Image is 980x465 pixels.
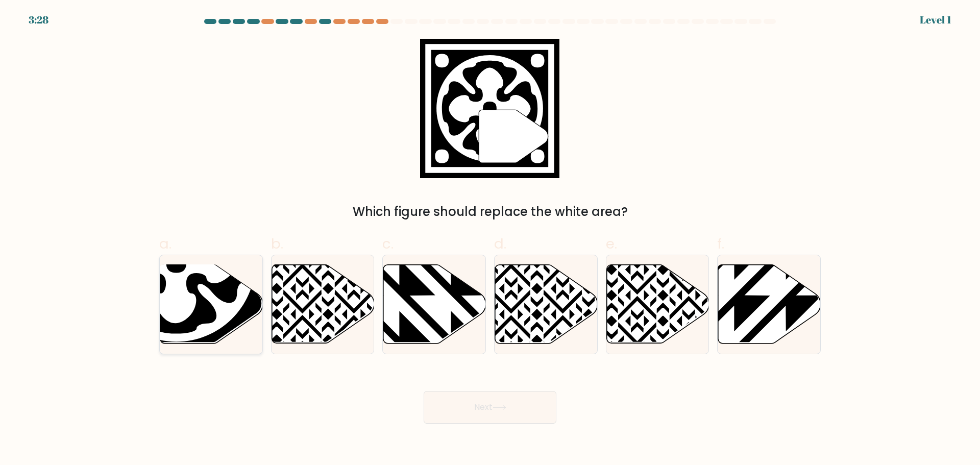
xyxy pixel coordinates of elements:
span: f. [717,234,724,254]
span: d. [494,234,506,254]
span: a. [159,234,171,254]
button: Next [424,391,556,424]
div: Which figure should replace the white area? [165,203,815,221]
div: 3:28 [29,12,48,28]
span: c. [382,234,394,254]
div: Level 1 [920,12,951,28]
span: b. [271,234,283,254]
span: e. [606,234,617,254]
g: " [479,110,549,163]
